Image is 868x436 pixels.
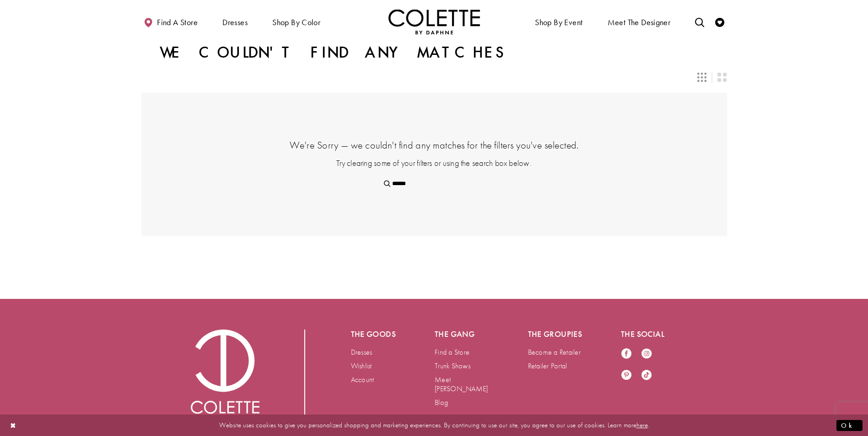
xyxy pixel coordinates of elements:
a: Wishlist [351,361,372,371]
h5: The social [621,330,678,339]
span: Find a store [157,18,198,27]
a: Retailer Portal [528,361,567,371]
a: Check Wishlist [713,9,727,34]
span: Meet the designer [608,18,671,27]
a: Visit Colette by Daphne Homepage [191,330,259,420]
a: Meet the designer [605,9,673,34]
div: Search form [378,177,490,191]
a: Visit our Pinterest - Opens in new tab [621,369,632,382]
a: Blog [435,398,448,407]
span: Dresses [220,9,250,34]
a: Meet [PERSON_NAME] [435,375,488,393]
a: Find a Store [435,347,469,357]
h5: The gang [435,330,491,339]
div: Layout Controls [136,67,733,87]
p: Website uses cookies to give you personalized shopping and marketing experiences. By continuing t... [66,419,802,431]
h4: We're Sorry — we couldn't find any matches for the filters you've selected. [187,138,681,152]
h5: The goods [351,330,399,339]
a: Account [351,375,374,384]
span: Dresses [222,18,248,27]
button: Submit Search [378,177,396,191]
a: Find a store [141,9,200,34]
h5: The groupies [528,330,585,339]
span: Switch layout to 2 columns [717,73,727,82]
img: Colette by Daphne [191,330,259,420]
button: Submit Dialog [836,420,863,431]
a: Visit our Instagram - Opens in new tab [641,348,652,360]
a: Visit our TikTok - Opens in new tab [641,369,652,382]
span: Shop by color [270,9,323,34]
span: Shop by color [272,18,320,27]
p: Try clearing some of your filters or using the search box below. [187,157,681,169]
a: Visit our Facebook - Opens in new tab [621,348,632,360]
a: Become a Retailer [528,347,581,357]
a: Visit Home Page [388,9,480,34]
button: Close Dialog [5,417,21,433]
img: Colette by Daphne [388,9,480,34]
ul: Follow us [616,343,666,386]
span: Shop By Event [535,18,582,27]
input: Search [378,177,490,191]
a: Toggle search [693,9,706,34]
a: here [636,420,648,430]
a: Trunk Shows [435,361,470,371]
span: Shop By Event [533,9,585,34]
h1: We couldn't find any matches [160,43,508,62]
span: Switch layout to 3 columns [697,73,706,82]
a: Dresses [351,347,372,357]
